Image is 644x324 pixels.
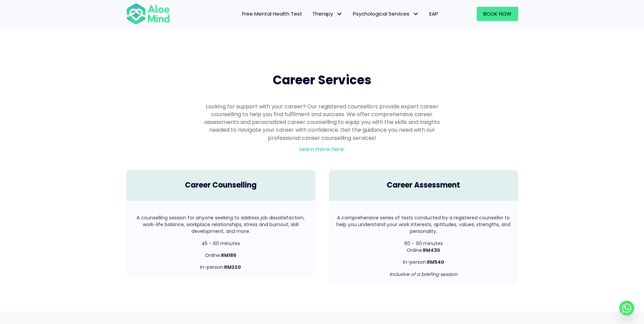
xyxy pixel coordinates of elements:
[429,10,438,17] span: EAP
[133,252,309,259] p: Online:
[133,180,309,191] h4: Career Counselling
[336,259,511,265] p: In-person:
[224,264,241,271] strong: RM220
[353,10,419,17] span: Psychological Services
[336,240,511,247] p: 60 - 90 minutes
[619,301,634,316] a: Whatsapp
[237,7,307,21] a: Free Mental Health Test
[133,240,309,247] p: 45 - 60 minutes
[483,10,511,17] span: Book Now
[427,259,444,265] strong: RM540
[299,145,344,153] a: Learn more here
[242,10,302,17] span: Free Mental Health Test
[477,7,518,21] a: Book Now
[424,7,443,21] a: EAP
[179,7,443,21] nav: Menu
[195,145,449,153] p: .
[389,271,457,278] em: Inclusive of a briefing session
[133,214,309,235] p: A counselling session for anyone seeking to address job dissatisfaction, work-life balance, workp...
[336,214,511,235] p: A comprehensive series of tests conducted by a registered counsellor to help you understand your ...
[221,252,236,259] strong: RM165
[348,7,424,21] a: Psychological ServicesPsychological Services: submenu
[423,247,440,254] strong: RM430
[312,10,343,17] span: Therapy
[336,247,511,254] p: Online:
[335,9,344,19] span: Therapy: submenu
[411,9,421,19] span: Psychological Services: submenu
[126,3,170,25] img: Aloe mind Logo
[195,103,449,142] p: Looking for support with your career? Our registered counsellors provide expert career counsellin...
[336,180,511,191] h4: Career Assessment
[307,7,348,21] a: TherapyTherapy: submenu
[273,71,372,89] span: Career Services
[133,264,309,271] p: In-person:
